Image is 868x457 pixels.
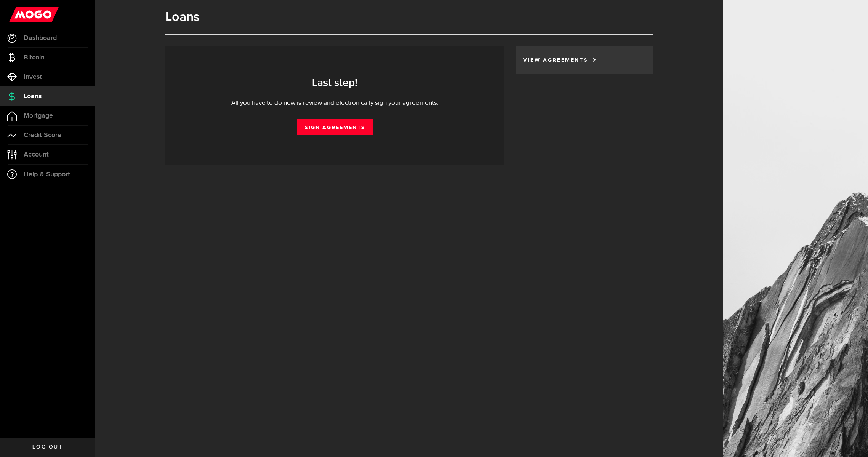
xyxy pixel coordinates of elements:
[24,112,53,119] span: Mortgage
[24,35,57,42] span: Dashboard
[177,77,493,89] h3: Last step!
[24,132,61,139] span: Credit Score
[24,171,70,178] span: Help & Support
[297,119,373,135] a: Sign Agreements
[24,151,49,158] span: Account
[24,54,45,61] span: Bitcoin
[24,93,42,100] span: Loans
[32,444,62,450] span: Log out
[177,99,493,108] div: All you have to do now is review and electronically sign your agreements.
[523,58,591,63] a: View Agreements
[165,10,653,25] h1: Loans
[24,74,42,80] span: Invest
